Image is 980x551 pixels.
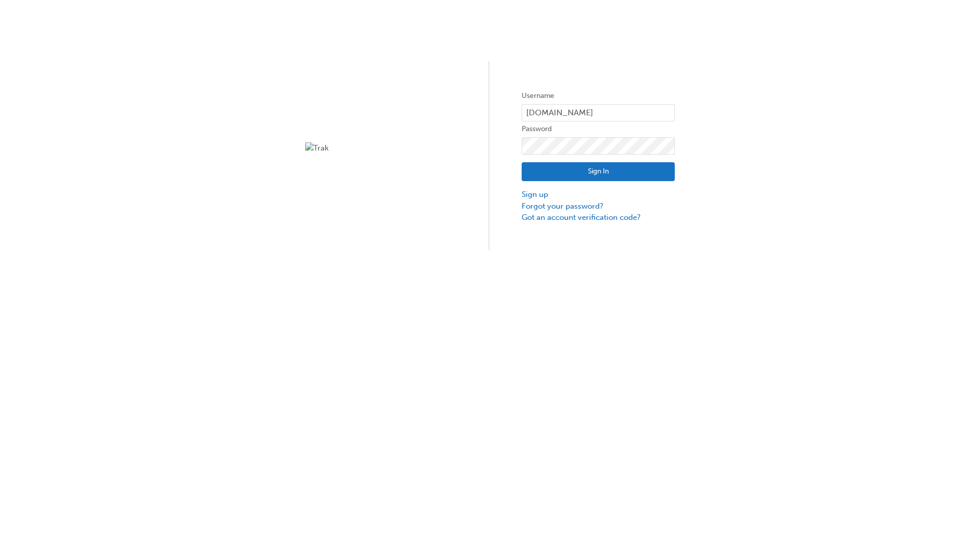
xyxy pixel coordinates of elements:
[522,104,675,121] input: Username
[522,90,675,102] label: Username
[522,123,675,135] label: Password
[522,201,675,212] a: Forgot your password?
[522,162,675,182] button: Sign In
[305,142,458,154] img: Trak
[522,189,675,201] a: Sign up
[522,212,675,223] a: Got an account verification code?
